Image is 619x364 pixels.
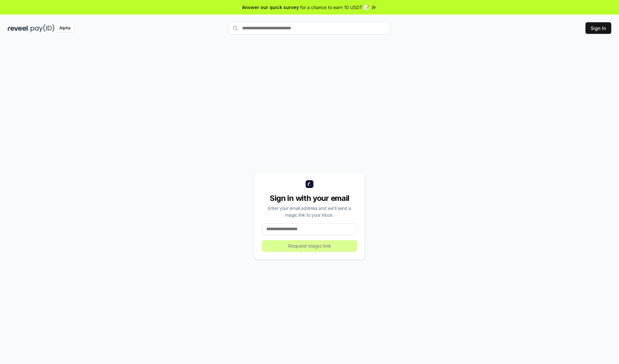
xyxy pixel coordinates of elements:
div: Alpha [56,24,74,32]
img: reveel_dark [8,24,29,32]
img: pay_id [31,24,54,32]
span: Answer our quick survey [242,4,299,11]
div: Sign in with your email [262,193,357,203]
span: for a chance to earn 10 USDT 📝 [300,4,369,11]
div: Enter your email address and we’ll send a magic link to your inbox. [262,205,357,218]
img: logo_small [306,180,313,188]
button: Sign In [585,22,611,34]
